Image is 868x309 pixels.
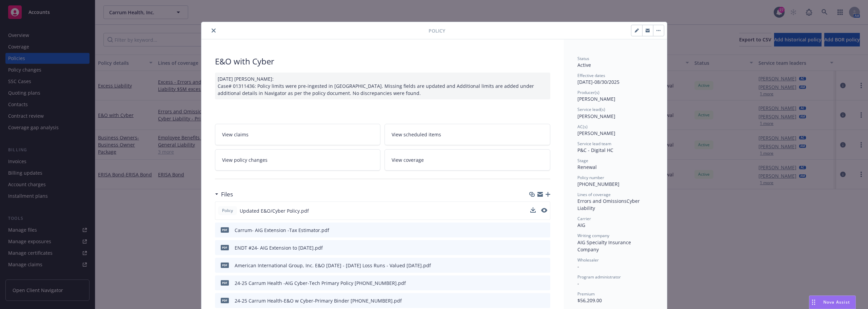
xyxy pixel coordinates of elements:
span: Policy [221,208,234,214]
span: - [577,280,579,287]
span: pdf [221,227,229,232]
button: preview file [541,227,548,234]
span: P&C - Digital HC [577,147,613,153]
span: Renewal [577,164,597,170]
button: download file [530,207,536,214]
span: [PERSON_NAME] [577,96,615,102]
button: download file [531,262,536,269]
h3: Files [221,190,233,199]
div: 24-25 Carrum Health -AIG Cyber-Tech Primary Policy [PHONE_NUMBER].pdf [235,279,406,287]
span: AIG [577,222,585,228]
span: Writing company [577,233,609,238]
span: Updated E&O/Cyber Policy.pdf [240,207,309,214]
span: Effective dates [577,73,605,78]
span: Nova Assist [823,299,850,305]
div: ENDT #24- AIG Extension to [DATE].pdf [235,244,323,251]
button: download file [531,297,536,304]
span: View policy changes [222,156,268,163]
span: View coverage [392,156,424,163]
span: Stage [577,158,588,163]
div: Carrum- AIG Extension -Tax Estimator.pdf [235,227,329,234]
span: Carrier [577,216,591,221]
span: View scheduled items [392,131,441,138]
button: close [210,26,218,35]
a: View scheduled items [384,124,550,145]
button: Nova Assist [809,295,856,309]
span: pdf [221,298,229,303]
span: Service lead team [577,141,611,147]
button: preview file [541,262,548,269]
span: Program administrator [577,274,621,280]
div: Drag to move [809,296,818,309]
span: Errors and Omissions [577,198,627,204]
button: preview file [541,207,547,214]
span: AIG Specialty Insurance Company [577,239,632,253]
span: Policy number [577,175,604,180]
span: Status [577,56,589,61]
button: download file [531,244,536,251]
span: Active [577,62,591,68]
span: Lines of coverage [577,192,611,197]
span: pdf [221,263,229,268]
div: Files [215,190,233,199]
span: AC(s) [577,124,588,130]
button: download file [530,207,536,213]
div: [DATE] - 08/30/2025 [577,73,653,85]
span: Cyber Liability [577,198,641,211]
button: preview file [541,208,547,213]
span: Service lead(s) [577,107,605,112]
span: pdf [221,280,229,285]
button: preview file [541,297,548,304]
span: Wholesaler [577,257,599,263]
div: 24-25 Carrum Health-E&O w Cyber-Primary Binder [PHONE_NUMBER].pdf [235,297,402,304]
span: pdf [221,245,229,250]
button: download file [531,279,536,287]
span: - [577,263,579,270]
span: Producer(s) [577,90,599,95]
span: [PHONE_NUMBER] [577,181,619,187]
button: preview file [541,279,548,287]
span: $56,209.00 [577,297,602,304]
div: E&O with Cyber [215,56,550,67]
a: View claims [215,124,381,145]
div: [DATE] [PERSON_NAME]: Case# 01311436: Policy limits were pre-ingested in [GEOGRAPHIC_DATA]. Missi... [215,73,550,99]
button: preview file [541,244,548,251]
button: download file [531,227,536,234]
span: Policy [429,27,445,34]
a: View policy changes [215,149,381,171]
a: View coverage [384,149,550,171]
div: American International Group, Inc. E&O [DATE] - [DATE] Loss Runs - Valued [DATE].pdf [235,262,431,269]
span: View claims [222,131,249,138]
span: [PERSON_NAME] [577,130,615,136]
span: [PERSON_NAME] [577,113,615,119]
span: Premium [577,291,595,297]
